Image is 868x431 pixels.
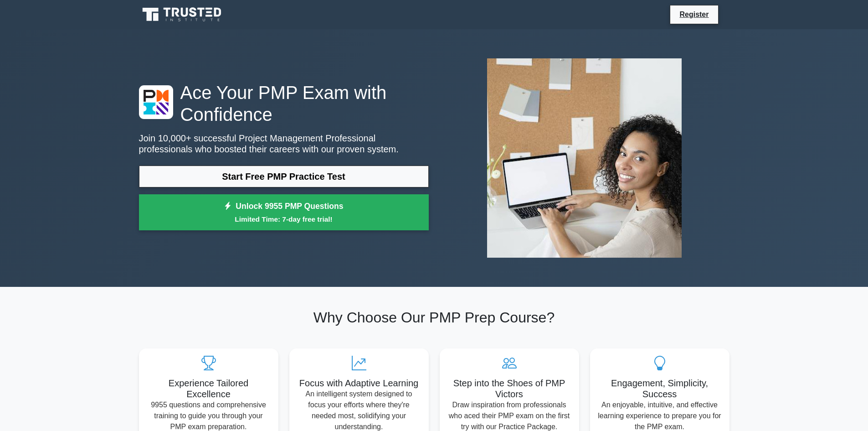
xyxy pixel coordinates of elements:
[447,378,572,400] h5: Step into the Shoes of PMP Victors
[297,378,421,389] h5: Focus with Adaptive Learning
[150,214,417,224] small: Limited Time: 7-day free trial!
[597,378,722,400] h5: Engagement, Simplicity, Success
[139,309,729,326] h2: Why Choose Our PMP Prep Course?
[139,166,429,187] a: Start Free PMP Practice Test
[139,133,429,155] p: Join 10,000+ successful Project Management Professional professionals who boosted their careers w...
[146,378,271,400] h5: Experience Tailored Excellence
[139,194,429,231] a: Unlock 9955 PMP QuestionsLimited Time: 7-day free trial!
[674,9,714,20] a: Register
[139,82,429,125] h1: Ace Your PMP Exam with Confidence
